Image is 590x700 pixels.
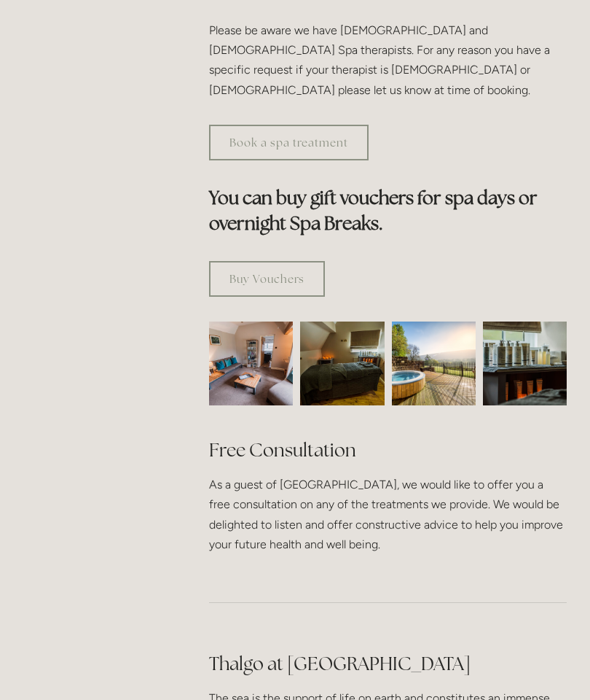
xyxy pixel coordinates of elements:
[209,261,325,297] a: Buy Vouchers
[188,322,314,405] img: Waiting room, spa room, Losehill House Hotel and Spa
[280,322,406,405] img: Spa room, Losehill House Hotel and Spa
[209,475,567,554] p: As a guest of [GEOGRAPHIC_DATA], we would like to offer you a free consultation on any of the tre...
[209,125,369,160] a: Book a spa treatment
[209,651,567,677] h2: Thalgo at [GEOGRAPHIC_DATA]
[462,322,587,405] img: Body creams in the spa room, Losehill House Hotel and Spa
[209,437,567,463] h2: Free Consultation
[392,322,476,405] img: Outdoor jacuzzi with a view of the Peak District, Losehill House Hotel and Spa
[209,186,541,235] strong: You can buy gift vouchers for spa days or overnight Spa Breaks.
